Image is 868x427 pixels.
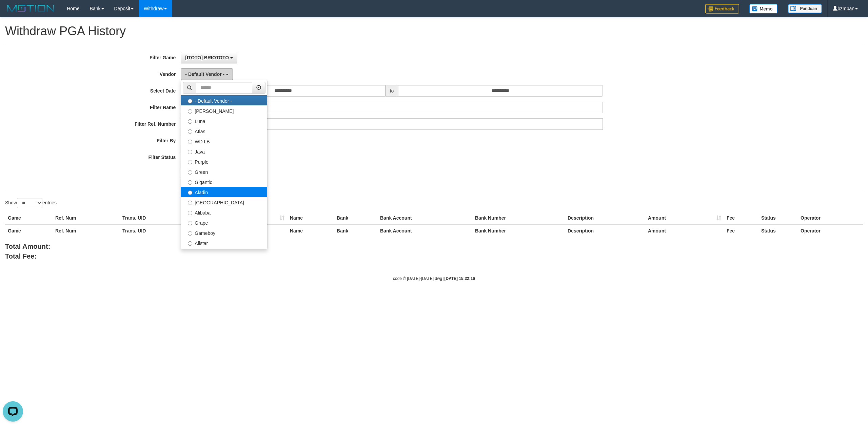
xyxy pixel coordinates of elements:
[188,231,192,236] input: Gameboy
[188,99,192,103] input: - Default Vendor -
[181,187,267,197] label: Aladin
[758,224,798,237] th: Status
[17,198,42,208] select: Showentries
[188,129,192,134] input: Atlas
[749,4,778,14] img: Button%20Memo.svg
[377,212,472,224] th: Bank Account
[185,72,224,77] span: - Default Vendor -
[5,224,53,237] th: Game
[5,198,57,208] label: Show entries
[185,55,229,60] span: [ITOTO] BRIOTOTO
[5,3,57,14] img: MOTION_logo.png
[188,109,192,114] input: [PERSON_NAME]
[181,177,267,187] label: Gigantic
[181,217,267,227] label: Grape
[188,241,192,246] input: Allstar
[705,4,739,14] img: Feedback.jpg
[188,170,192,175] input: Green
[188,211,192,215] input: Alibaba
[287,224,334,237] th: Name
[724,212,758,224] th: Fee
[188,190,192,195] input: Aladin
[472,224,565,237] th: Bank Number
[181,166,267,177] label: Green
[5,252,37,260] b: Total Fee:
[181,52,237,63] button: [ITOTO] BRIOTOTO
[181,248,267,258] label: Xtr
[3,3,23,23] button: Open LiveChat chat widget
[287,212,334,224] th: Name
[445,276,475,281] strong: [DATE] 15:32:16
[181,126,267,136] label: Atlas
[798,224,863,237] th: Operator
[334,224,377,237] th: Bank
[53,212,120,224] th: Ref. Num
[188,140,192,144] input: WD LB
[565,224,645,237] th: Description
[788,4,822,13] img: panduan.png
[188,119,192,124] input: Luna
[758,212,798,224] th: Status
[724,224,758,237] th: Fee
[181,105,267,116] label: [PERSON_NAME]
[181,95,267,105] label: - Default Vendor -
[5,212,53,224] th: Game
[181,156,267,166] label: Purple
[472,212,565,224] th: Bank Number
[5,243,50,250] b: Total Amount:
[188,150,192,154] input: Java
[181,146,267,156] label: Java
[181,227,267,238] label: Gameboy
[393,276,475,281] small: code © [DATE]-[DATE] dwg |
[334,212,377,224] th: Bank
[181,136,267,146] label: WD LB
[645,224,724,237] th: Amount
[181,207,267,217] label: Alibaba
[798,212,863,224] th: Operator
[188,201,192,205] input: [GEOGRAPHIC_DATA]
[181,238,267,248] label: Allstar
[386,85,398,97] span: to
[377,224,472,237] th: Bank Account
[120,224,194,237] th: Trans. UID
[181,68,233,80] button: - Default Vendor -
[188,180,192,185] input: Gigantic
[5,24,863,38] h1: Withdraw PGA History
[188,221,192,225] input: Grape
[188,160,192,164] input: Purple
[53,224,120,237] th: Ref. Num
[181,197,267,207] label: [GEOGRAPHIC_DATA]
[645,212,724,224] th: Amount
[181,116,267,126] label: Luna
[120,212,194,224] th: Trans. UID
[565,212,645,224] th: Description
